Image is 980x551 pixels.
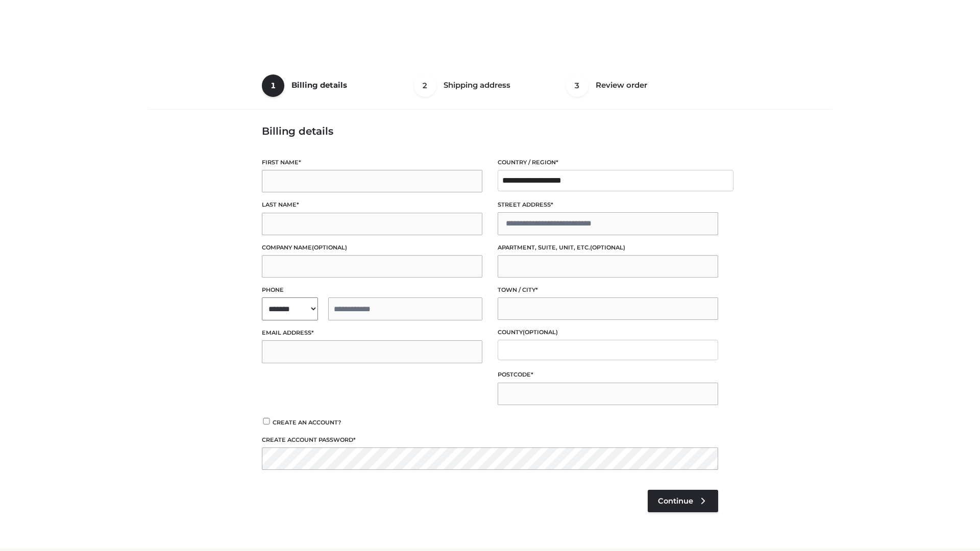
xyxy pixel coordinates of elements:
label: First name [262,158,482,167]
span: Continue [658,496,693,506]
span: Review order [596,80,647,90]
a: Continue [648,490,718,512]
label: County [498,328,718,337]
span: Shipping address [444,80,510,90]
label: Country / Region [498,158,718,167]
span: (optional) [590,244,625,251]
label: Last name [262,200,482,210]
span: 1 [262,74,284,97]
h3: Billing details [262,125,718,137]
label: Town / City [498,285,718,295]
span: (optional) [523,329,558,336]
label: Street address [498,200,718,210]
label: Create account password [262,435,718,445]
label: Company name [262,243,482,253]
label: Apartment, suite, unit, etc. [498,243,718,253]
span: 3 [566,74,589,97]
label: Email address [262,328,482,338]
span: Billing details [291,80,347,90]
label: Postcode [498,370,718,380]
input: Create an account? [262,418,271,424]
label: Phone [262,285,482,295]
span: Create an account? [273,419,341,426]
span: (optional) [312,244,347,251]
span: 2 [414,74,436,97]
